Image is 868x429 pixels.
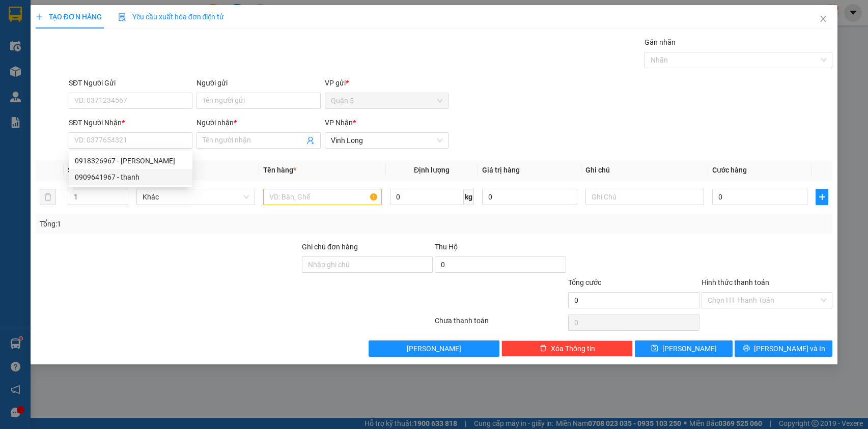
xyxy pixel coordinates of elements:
[69,153,192,169] div: 0918326967 - Tuyết Anh
[263,189,382,205] input: VD: Bàn, Ghế
[501,340,633,357] button: deleteXóa Thông tin
[651,345,658,353] span: save
[369,340,500,357] button: [PERSON_NAME]
[551,343,595,354] span: Xóa Thông tin
[743,345,750,353] span: printer
[540,345,547,353] span: delete
[325,119,353,127] span: VP Nhận
[302,256,433,273] input: Ghi chú đơn hàng
[40,218,335,230] div: Tổng: 1
[809,5,837,34] button: Close
[69,77,192,89] div: SĐT Người Gửi
[118,13,126,21] img: icon
[69,117,192,128] div: SĐT Người Nhận
[754,343,825,354] span: [PERSON_NAME] và In
[635,340,733,357] button: save[PERSON_NAME]
[68,166,76,174] span: SL
[263,166,296,174] span: Tên hàng
[36,13,102,21] span: TẠO ĐƠN HÀNG
[819,15,827,23] span: close
[331,133,442,148] span: Vĩnh Long
[407,343,461,354] span: [PERSON_NAME]
[712,166,747,174] span: Cước hàng
[69,169,192,185] div: 0909641967 - thanh
[197,117,320,128] div: Người nhận
[464,189,474,205] span: kg
[816,193,828,201] span: plus
[482,189,578,205] input: 0
[702,278,769,287] label: Hình thức thanh toán
[36,13,43,20] span: plus
[306,136,315,145] span: user-add
[414,166,450,174] span: Định lượng
[568,278,601,287] span: Tổng cước
[434,315,567,333] div: Chưa thanh toán
[816,189,828,205] button: plus
[302,243,358,251] label: Ghi chú đơn hàng
[143,189,249,205] span: Khác
[482,166,520,174] span: Giá trị hàng
[435,243,458,251] span: Thu Hộ
[75,155,186,166] div: 0918326967 - [PERSON_NAME]
[735,340,832,357] button: printer[PERSON_NAME] và In
[40,189,56,205] button: delete
[118,13,225,21] span: Yêu cầu xuất hóa đơn điện tử
[325,77,449,89] div: VP gửi
[75,171,186,183] div: 0909641967 - thanh
[645,38,676,46] label: Gán nhãn
[581,160,708,180] th: Ghi chú
[585,189,704,205] input: Ghi Chú
[662,343,717,354] span: [PERSON_NAME]
[331,93,442,108] span: Quận 5
[197,77,320,89] div: Người gửi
